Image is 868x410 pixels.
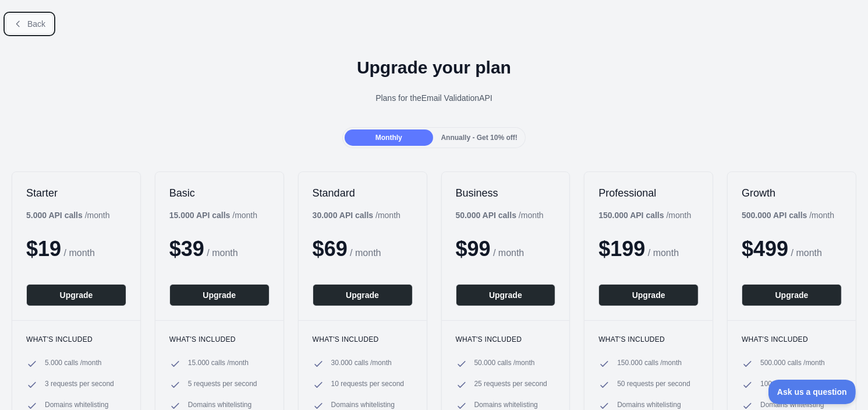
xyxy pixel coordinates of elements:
[742,209,834,221] div: / month
[598,186,699,200] h2: Professional
[768,380,856,404] iframe: Toggle Customer Support
[456,211,517,220] b: 50.000 API calls
[598,209,691,221] div: / month
[456,209,544,221] div: / month
[742,186,842,200] h2: Growth
[313,237,348,261] span: $ 69
[456,186,556,200] h2: Business
[598,237,645,261] span: $ 199
[598,211,664,220] b: 150.000 API calls
[313,186,413,200] h2: Standard
[313,211,374,220] b: 30.000 API calls
[313,209,401,221] div: / month
[742,211,807,220] b: 500.000 API calls
[742,237,788,261] span: $ 499
[456,237,491,261] span: $ 99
